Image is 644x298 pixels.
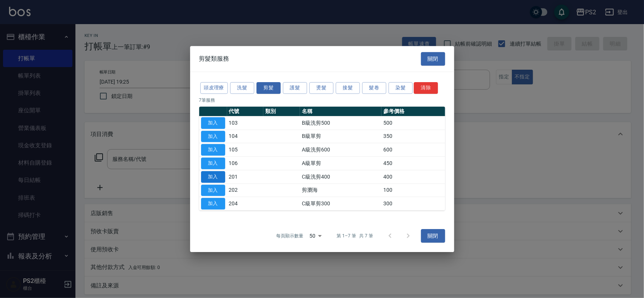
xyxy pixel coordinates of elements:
[199,97,445,104] p: 7 筆服務
[300,143,381,157] td: A級洗剪600
[337,232,373,239] p: 第 1–7 筆 共 7 筆
[300,107,381,116] th: 名稱
[201,171,225,183] button: 加入
[201,157,225,169] button: 加入
[306,226,324,246] div: 50
[381,130,445,143] td: 350
[421,52,445,66] button: 關閉
[283,82,307,94] button: 護髮
[276,232,303,239] p: 每頁顯示數量
[227,130,264,143] td: 104
[227,143,264,157] td: 105
[201,185,225,196] button: 加入
[381,170,445,183] td: 400
[381,197,445,211] td: 300
[201,117,225,129] button: 加入
[362,82,386,94] button: 髮卷
[227,183,264,197] td: 202
[227,107,264,116] th: 代號
[263,107,300,116] th: 類別
[230,82,254,94] button: 洗髮
[227,116,264,130] td: 103
[389,82,413,94] button: 染髮
[201,144,225,156] button: 加入
[300,130,381,143] td: B級單剪
[381,157,445,170] td: 450
[300,157,381,170] td: A級單剪
[300,170,381,183] td: C級洗剪400
[300,197,381,211] td: C級單剪300
[200,82,228,94] button: 頭皮理療
[381,183,445,197] td: 100
[201,131,225,142] button: 加入
[257,82,281,94] button: 剪髮
[309,82,334,94] button: 燙髮
[227,157,264,170] td: 106
[227,197,264,211] td: 204
[421,229,445,243] button: 關閉
[201,198,225,209] button: 加入
[381,143,445,157] td: 600
[381,116,445,130] td: 500
[199,55,229,63] span: 剪髮類服務
[300,116,381,130] td: B級洗剪500
[300,183,381,197] td: 剪瀏海
[336,82,360,94] button: 接髮
[381,107,445,116] th: 參考價格
[227,170,264,183] td: 201
[414,82,438,94] button: 清除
